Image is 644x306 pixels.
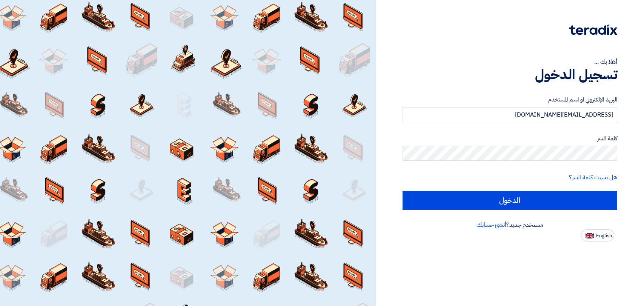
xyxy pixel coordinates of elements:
img: Teradix logo [569,25,617,35]
a: هل نسيت كلمة السر؟ [569,173,617,182]
label: البريد الإلكتروني او اسم المستخدم [403,95,617,104]
div: أهلا بك ... [403,57,617,66]
span: English [596,233,612,238]
input: الدخول [403,191,617,210]
label: كلمة السر [403,134,617,143]
img: en-US.png [586,233,594,238]
input: أدخل بريد العمل الإلكتروني او اسم المستخدم الخاص بك ... [403,107,617,122]
h1: تسجيل الدخول [403,66,617,83]
button: English [581,229,614,241]
div: مستخدم جديد؟ [403,220,617,229]
a: أنشئ حسابك [476,220,506,229]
